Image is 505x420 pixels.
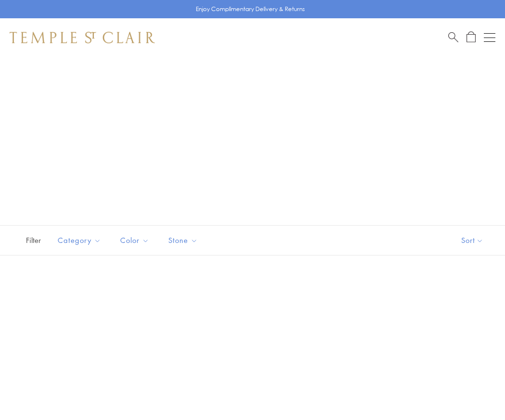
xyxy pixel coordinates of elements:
span: Color [115,234,156,246]
span: Stone [164,234,205,246]
button: Show sort by [440,226,505,255]
a: Open Shopping Bag [467,31,476,43]
p: Enjoy Complimentary Delivery & Returns [196,4,305,14]
span: Category [53,234,108,246]
button: Open navigation [484,32,495,43]
button: Stone [161,229,205,251]
button: Color [113,229,156,251]
img: Temple St. Clair [10,32,155,43]
button: Category [50,229,108,251]
a: Search [448,31,458,43]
